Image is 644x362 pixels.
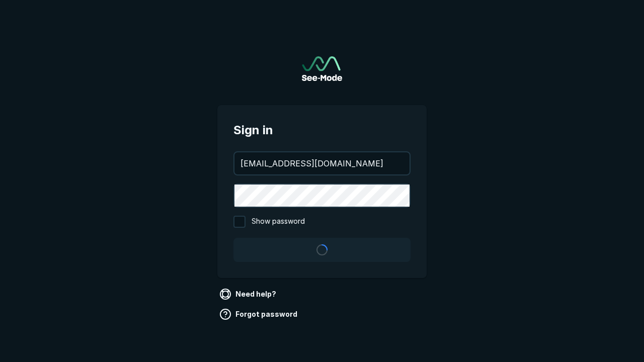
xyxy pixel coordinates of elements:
span: Sign in [233,121,411,139]
img: See-Mode Logo [302,56,342,81]
a: Need help? [217,286,280,302]
a: Forgot password [217,306,301,322]
a: Go to sign in [302,56,342,81]
input: your@email.com [234,152,410,174]
span: Show password [252,216,305,228]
